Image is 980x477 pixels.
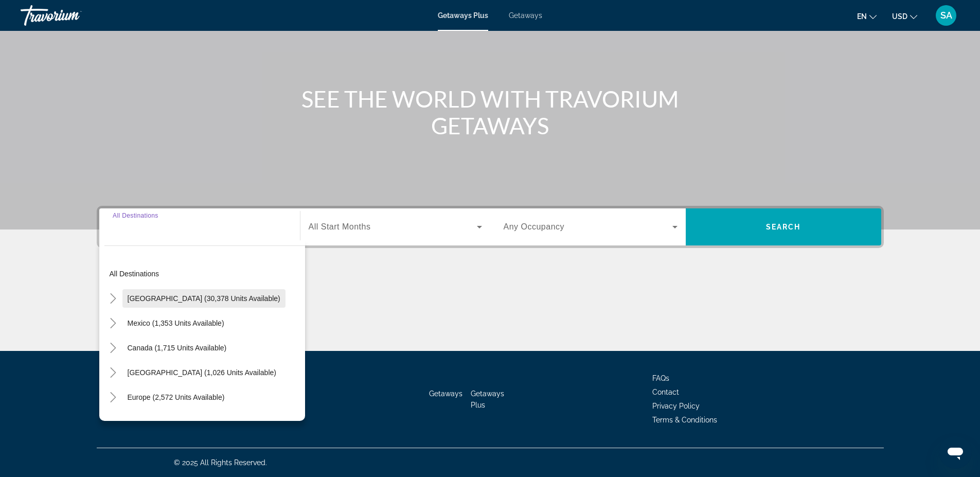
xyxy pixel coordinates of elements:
[857,12,867,21] span: en
[104,264,305,283] button: All destinations
[104,388,122,407] button: Toggle Europe (2,572 units available)
[104,339,122,357] button: Toggle Canada (1,715 units available)
[504,222,565,231] span: Any Occupancy
[104,413,122,431] button: Toggle Australia (202 units available)
[128,368,276,377] span: [GEOGRAPHIC_DATA] (1,026 units available)
[110,270,159,278] span: All destinations
[113,212,158,219] span: All Destinations
[128,294,280,303] span: [GEOGRAPHIC_DATA] (30,378 units available)
[686,208,881,245] button: Search
[104,290,122,308] button: Toggle United States (30,378 units available)
[128,344,227,352] span: Canada (1,715 units available)
[174,458,267,467] span: © 2025 All Rights Reserved.
[104,364,122,382] button: Toggle Caribbean & Atlantic Islands (1,026 units available)
[128,393,225,401] span: Europe (2,572 units available)
[652,388,679,396] a: Contact
[429,390,462,398] a: Getaways
[933,5,959,26] button: User Menu
[99,208,881,245] div: Search widget
[21,2,123,29] a: Travorium
[122,413,276,431] button: [GEOGRAPHIC_DATA] (202 units available)
[940,10,952,21] span: SA
[122,339,232,357] button: Canada (1,715 units available)
[122,314,229,332] button: Mexico (1,353 units available)
[122,363,281,382] button: [GEOGRAPHIC_DATA] (1,026 units available)
[104,314,122,332] button: Toggle Mexico (1,353 units available)
[892,9,917,24] button: Change currency
[652,402,700,410] a: Privacy Policy
[652,416,717,424] a: Terms & Conditions
[297,85,683,139] h1: SEE THE WORLD WITH TRAVORIUM GETAWAYS
[939,436,972,469] iframe: Кнопка запуска окна обмена сообщениями
[128,319,224,327] span: Mexico (1,353 units available)
[309,222,371,231] span: All Start Months
[652,374,669,382] a: FAQs
[857,9,877,24] button: Change language
[438,11,488,20] a: Getaways Plus
[892,12,907,21] span: USD
[766,223,801,231] span: Search
[122,388,230,407] button: Europe (2,572 units available)
[509,11,542,20] a: Getaways
[471,390,504,409] a: Getaways Plus
[122,289,286,308] button: [GEOGRAPHIC_DATA] (30,378 units available)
